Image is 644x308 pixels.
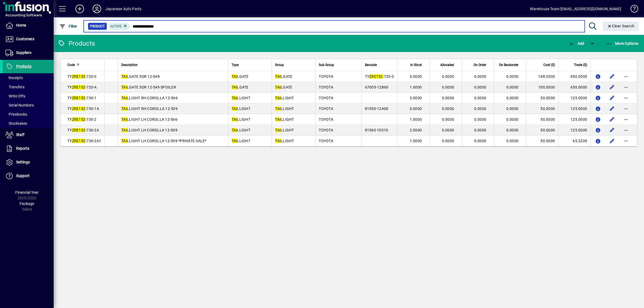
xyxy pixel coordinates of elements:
em: ZRE152 [72,96,86,100]
span: 0.0000 [506,139,519,143]
span: LGATE 5DR 12-549 [121,74,160,79]
span: TY -720-A [67,85,97,89]
span: 0.0000 [474,85,486,89]
span: LLIGHT [232,107,250,111]
em: TAI [275,107,281,111]
a: Reports [3,142,54,155]
span: On Order [474,62,486,68]
button: Edit [608,104,616,113]
span: Reports [16,146,29,151]
span: 0.0000 [474,74,486,79]
button: Edit [608,94,616,102]
span: LGATE [232,85,249,89]
span: 0.0000 [506,85,519,89]
div: Products [58,39,95,48]
em: TAI [232,107,237,111]
em: ZRE152 [72,85,86,89]
span: 0.0000 [442,107,454,111]
span: LLIGHT [275,96,294,100]
a: Suppliers [3,46,54,60]
span: 1.0000 [410,85,422,89]
button: Edit [608,126,616,134]
span: Type [232,62,239,68]
a: Pricebooks [3,110,54,119]
span: TOYOTA [319,96,333,100]
mat-chip: Activation Status: Active [108,23,130,30]
span: In Stock [410,62,422,68]
em: TAI [232,128,237,132]
span: 0.0000 [506,107,519,111]
span: Suppliers [16,50,31,55]
span: 1.0000 [410,139,422,143]
span: Transfers [5,85,24,89]
span: Staff [16,133,24,137]
span: Allocated [440,62,454,68]
div: Description [121,62,225,68]
span: 2.0000 [410,128,422,132]
div: Warehouse Team [EMAIL_ADDRESS][DOMAIN_NAME] [530,5,621,13]
button: More options [622,72,630,81]
td: 65.2200 [558,135,590,146]
span: TOYOTA [319,107,333,111]
div: On Backorder [497,62,523,68]
span: LGATE [232,74,249,79]
a: Transfers [3,82,54,91]
em: TAI [121,74,127,79]
span: 0.0000 [442,117,454,122]
span: 0.0000 [474,128,486,132]
span: TY -720-0 [67,74,97,79]
span: 0.0000 [410,107,422,111]
span: LLIGHT [232,139,250,143]
div: Group [275,62,312,68]
span: 0.0000 [442,74,454,79]
div: On Order [465,62,491,68]
em: ZRE152 [72,128,86,132]
em: TAI [121,107,127,111]
span: More Options [606,41,639,46]
td: 125.0000 [558,103,590,114]
em: TAI [232,96,237,100]
span: LLIGHT [275,117,294,122]
button: More options [622,126,630,134]
span: TOYOTA [319,139,333,143]
a: Customers [3,32,54,46]
span: LGATE [275,74,292,79]
span: TY -730-2A1 [67,139,101,143]
a: Staff [3,128,54,142]
button: Edit [608,137,616,145]
span: LGATE 5DR 12-549 SPOILER [121,85,176,89]
span: Sub Group [319,62,334,68]
td: 125.0000 [558,93,590,103]
span: TY -730-1 [67,96,97,100]
div: Code [67,62,101,68]
div: In Stock [401,62,427,68]
button: More options [622,94,630,102]
span: LLIGHT [232,128,250,132]
span: 0.0000 [474,139,486,143]
span: LLIGHT [275,107,294,111]
span: LLIGHT [232,117,250,122]
em: TAI [121,96,127,100]
span: 0.0000 [442,85,454,89]
em: TAI [275,85,281,89]
span: TOYOTA [319,128,333,132]
button: Profile [88,4,105,14]
em: TAI [232,74,237,79]
span: Package [20,201,34,206]
div: Japanese Auto Parts [105,5,141,13]
span: Filter [59,24,77,28]
div: Allocated [433,62,459,68]
span: Description [121,62,138,68]
span: Add [568,41,584,46]
td: 50.0000 [526,125,558,135]
button: Edit [608,83,616,91]
em: ZRE152 [72,74,86,79]
span: TY -730-2A [67,128,99,132]
span: LGATE [275,85,292,89]
span: 0.0000 [506,117,519,122]
span: Receipts [5,76,23,80]
span: TY -730-1A [67,107,99,111]
span: Cost ($) [543,62,555,68]
span: Products [16,64,31,68]
td: 100.0000 [526,82,558,93]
